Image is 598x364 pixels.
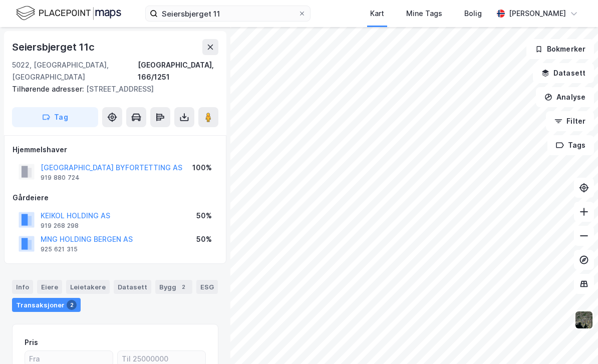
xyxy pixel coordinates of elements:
[548,316,598,364] div: Kontrollprogram for chat
[464,8,482,20] div: Bolig
[192,162,212,174] div: 100%
[12,83,210,95] div: [STREET_ADDRESS]
[536,87,594,107] button: Analyse
[13,144,218,156] div: Hjemmelshaver
[196,233,212,245] div: 50%
[12,280,33,294] div: Info
[41,222,79,230] div: 919 268 298
[138,59,218,83] div: [GEOGRAPHIC_DATA], 166/1251
[526,39,594,59] button: Bokmerker
[546,111,594,131] button: Filter
[574,310,593,329] img: 9k=
[406,8,442,20] div: Mine Tags
[12,298,81,312] div: Transaksjoner
[533,63,594,83] button: Datasett
[158,6,298,21] input: Søk på adresse, matrikkel, gårdeiere, leietakere eller personer
[196,280,218,294] div: ESG
[67,300,77,310] div: 2
[66,280,110,294] div: Leietakere
[12,85,86,93] span: Tilhørende adresser:
[155,280,192,294] div: Bygg
[16,5,121,22] img: logo.f888ab2527a4732fd821a326f86c7f29.svg
[196,210,212,222] div: 50%
[547,135,594,155] button: Tags
[12,107,98,127] button: Tag
[37,280,62,294] div: Eiere
[370,8,384,20] div: Kart
[548,316,598,364] iframe: Chat Widget
[13,192,218,204] div: Gårdeiere
[41,245,78,253] div: 925 621 315
[178,282,188,292] div: 2
[12,39,97,55] div: Seiersbjerget 11c
[114,280,151,294] div: Datasett
[25,336,38,348] div: Pris
[41,174,80,182] div: 919 880 724
[12,59,138,83] div: 5022, [GEOGRAPHIC_DATA], [GEOGRAPHIC_DATA]
[509,8,566,20] div: [PERSON_NAME]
